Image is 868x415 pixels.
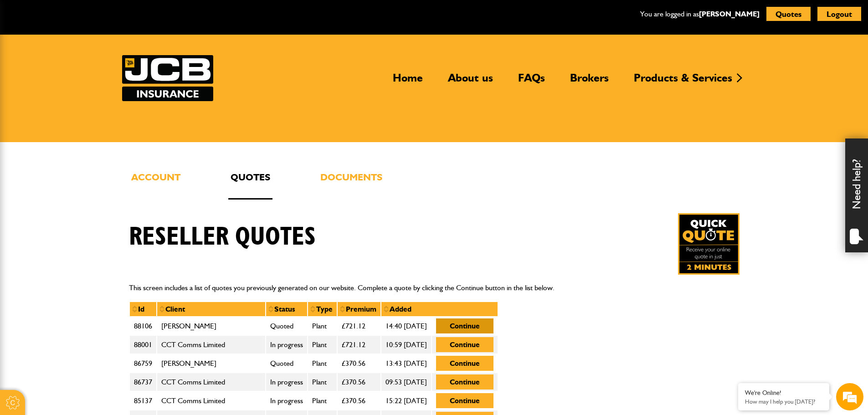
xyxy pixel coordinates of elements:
[157,354,266,373] td: [PERSON_NAME]
[308,373,337,391] td: Plant
[129,302,157,317] th: Id
[381,373,431,391] td: 09:53 [DATE]
[266,391,308,410] td: In progress
[308,391,337,410] td: Plant
[157,302,266,317] th: Client
[436,393,493,408] button: Continue
[129,335,157,354] td: 88001
[337,317,381,335] td: £721.12
[318,169,385,200] a: Documents
[678,213,740,275] a: Get your insurance quote in just 2-minutes
[266,302,308,317] th: Status
[337,354,381,373] td: £370.56
[129,317,157,335] td: 88106
[627,71,739,92] a: Products & Services
[266,373,308,391] td: In progress
[308,317,337,335] td: Plant
[381,317,431,335] td: 14:40 [DATE]
[122,55,213,101] a: JCB Insurance Services
[436,318,493,333] button: Continue
[699,10,760,18] a: [PERSON_NAME]
[381,335,431,354] td: 10:59 [DATE]
[745,389,822,397] div: We're Online!
[337,391,381,410] td: £370.56
[381,354,431,373] td: 13:43 [DATE]
[266,317,308,335] td: Quoted
[157,373,266,391] td: CCT Comms Limited
[436,356,493,371] button: Continue
[129,169,183,200] a: Account
[381,391,431,410] td: 15:22 [DATE]
[129,354,157,373] td: 86759
[129,222,316,252] h1: Reseller quotes
[337,335,381,354] td: £721.12
[337,373,381,391] td: £370.56
[678,213,740,275] img: Quick Quote
[266,354,308,373] td: Quoted
[266,335,308,354] td: In progress
[563,71,616,92] a: Brokers
[308,354,337,373] td: Plant
[381,302,498,317] th: Added
[337,302,381,317] th: Premium
[511,71,552,92] a: FAQs
[441,71,500,92] a: About us
[386,71,430,92] a: Home
[308,302,337,317] th: Type
[745,398,822,405] p: How may I help you today?
[129,373,157,391] td: 86737
[817,7,861,21] button: Logout
[129,391,157,410] td: 85137
[157,317,266,335] td: [PERSON_NAME]
[228,169,272,200] a: Quotes
[122,55,213,101] img: JCB Insurance Services logo
[640,8,760,20] p: You are logged in as
[129,282,740,294] p: This screen includes a list of quotes you previously generated on our website. Complete a quote b...
[436,374,493,389] button: Continue
[845,138,868,252] div: Need help?
[766,7,811,21] button: Quotes
[308,335,337,354] td: Plant
[436,337,493,352] button: Continue
[157,391,266,410] td: CCT Comms Limited
[157,335,266,354] td: CCT Comms Limited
